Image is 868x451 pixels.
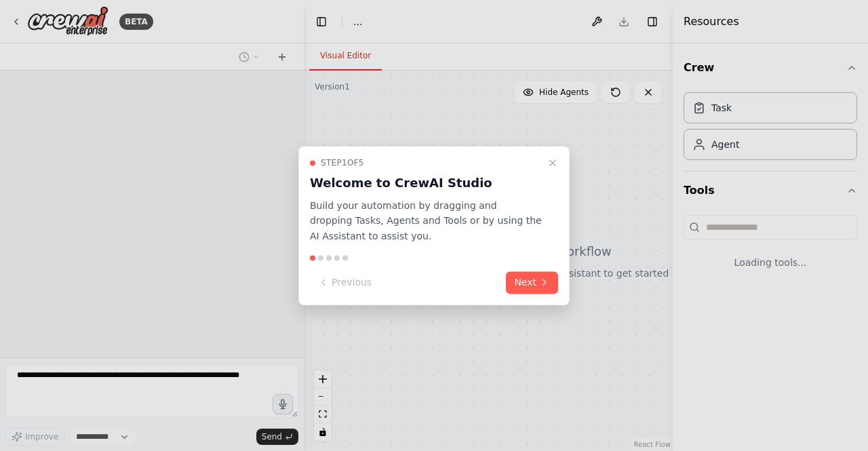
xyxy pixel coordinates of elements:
[312,12,331,31] button: Hide left sidebar
[321,157,364,168] span: Step 1 of 5
[310,198,542,244] p: Build your automation by dragging and dropping Tasks, Agents and Tools or by using the AI Assista...
[310,174,542,193] h3: Welcome to CrewAI Studio
[310,271,380,294] button: Previous
[545,155,561,171] button: Close walkthrough
[506,271,558,294] button: Next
